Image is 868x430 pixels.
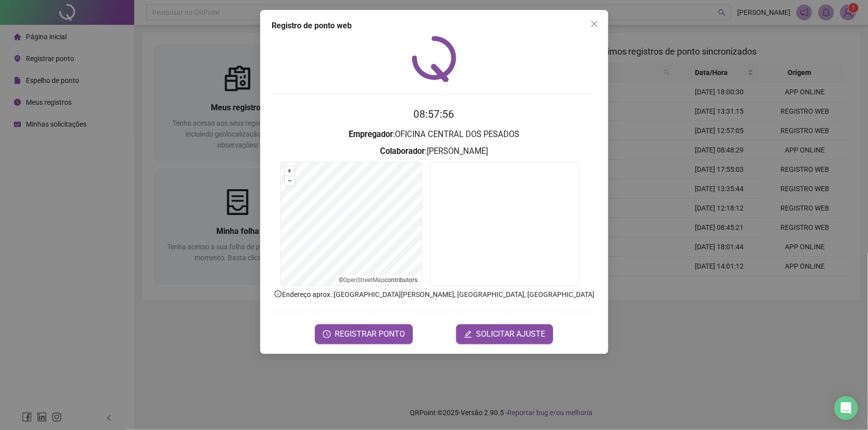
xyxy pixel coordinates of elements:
[272,289,596,300] p: Endereço aprox. : [GEOGRAPHIC_DATA][PERSON_NAME], [GEOGRAPHIC_DATA], [GEOGRAPHIC_DATA]
[380,146,425,156] strong: Colaborador
[339,277,419,284] li: © contributors.
[590,20,598,28] span: close
[464,330,472,338] span: edit
[476,328,545,340] span: SOLICITAR AJUSTE
[412,36,457,82] img: QRPoint
[335,328,405,340] span: REGISTRAR PONTO
[272,20,596,32] div: Registro de ponto web
[315,324,413,344] button: REGISTRAR PONTO
[834,396,858,420] div: Open Intercom Messenger
[343,277,385,284] a: OpenStreetMap
[456,324,553,344] button: editSOLICITAR AJUSTE
[274,289,283,298] span: info-circle
[285,166,294,176] button: +
[272,128,596,141] h3: : OFICINA CENTRAL DOS PESADOS
[586,16,602,32] button: Close
[414,108,455,120] time: 08:57:56
[285,176,294,186] button: –
[349,130,393,139] strong: Empregador
[323,330,331,338] span: clock-circle
[272,145,596,158] h3: : [PERSON_NAME]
